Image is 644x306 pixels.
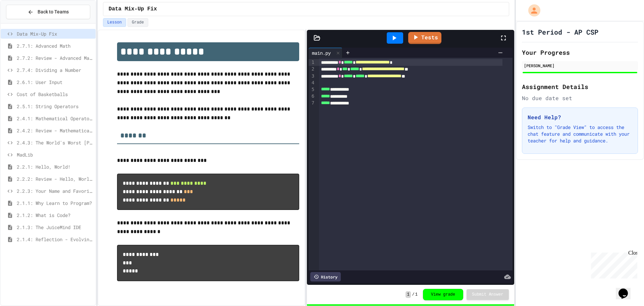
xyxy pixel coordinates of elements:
h2: Your Progress [522,48,638,57]
span: 2.7.1: Advanced Math [17,42,93,49]
a: Tests [408,32,441,44]
iframe: chat widget [616,279,637,299]
span: Data Mix-Up Fix [17,30,93,37]
span: 2.2.1: Hello, World! [17,163,93,170]
iframe: chat widget [588,250,637,278]
span: 2.1.3: The JuiceMind IDE [17,224,93,231]
div: main.py [309,48,342,58]
div: 5 [309,86,315,93]
button: Lesson [103,18,126,27]
span: 2.4.1: Mathematical Operators [17,115,93,122]
div: 3 [309,73,315,80]
div: main.py [309,49,334,56]
span: 1 [415,292,418,297]
button: Grade [127,18,148,27]
span: 1 [406,291,411,298]
span: 2.5.1: String Operators [17,103,93,110]
span: Cost of Basketballs [17,91,93,98]
h2: Assignment Details [522,82,638,91]
span: 2.7.2: Review - Advanced Math [17,54,93,61]
span: 2.1.4: Reflection - Evolving Technology [17,236,93,243]
span: Back to Teams [38,8,69,15]
span: 2.2.2: Review - Hello, World! [17,175,93,182]
h1: 1st Period - AP CSP [522,27,598,37]
div: [PERSON_NAME] [524,62,636,69]
div: 7 [309,100,315,106]
div: History [310,272,341,281]
div: 4 [309,80,315,86]
button: View grade [423,289,463,300]
h3: Need Help? [528,113,632,121]
span: 2.1.1: Why Learn to Program? [17,200,93,207]
span: MadLib [17,151,93,158]
span: 2.7.4: Dividing a Number [17,67,93,74]
span: 2.6.1: User Input [17,79,93,86]
span: Submit Answer [472,292,503,297]
button: Submit Answer [467,289,509,300]
div: Chat with us now!Close [3,3,46,43]
div: No due date set [522,94,638,102]
span: Data Mix-Up Fix [109,5,157,13]
span: 2.4.3: The World's Worst [PERSON_NAME] Market [17,139,93,146]
span: 2.2.3: Your Name and Favorite Movie [17,187,93,194]
p: Switch to "Grade View" to access the chat feature and communicate with your teacher for help and ... [528,124,632,144]
div: 2 [309,66,315,73]
div: 6 [309,93,315,100]
div: 1 [309,59,315,66]
span: 2.1.2: What is Code? [17,212,93,219]
span: 2.4.2: Review - Mathematical Operators [17,127,93,134]
button: Back to Teams [6,5,90,19]
div: My Account [521,3,542,18]
span: / [412,292,415,297]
